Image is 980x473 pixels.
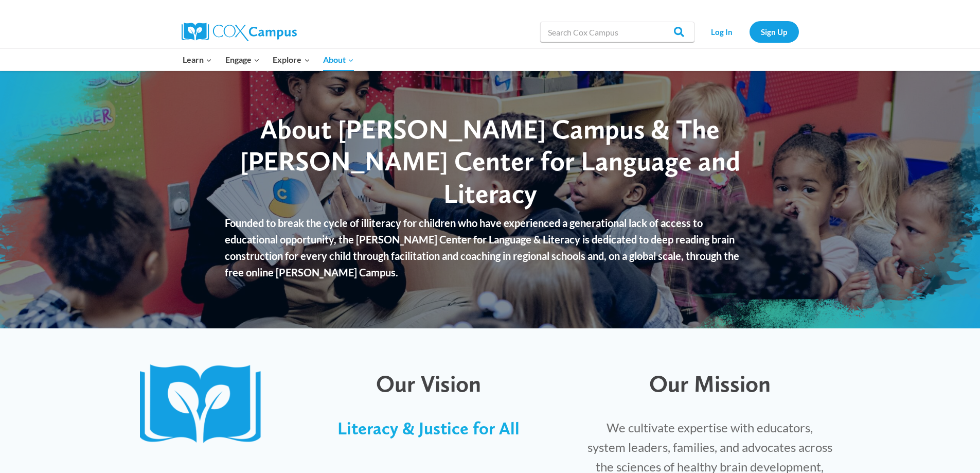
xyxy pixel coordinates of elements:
span: About [323,53,354,66]
a: Sign Up [750,21,799,42]
img: Cox Campus [182,23,297,41]
img: CoxCampus-Logo_Book only [140,364,271,446]
nav: Primary Navigation [176,49,361,71]
span: Our Vision [376,370,481,397]
span: Learn [183,53,212,66]
span: About [PERSON_NAME] Campus & The [PERSON_NAME] Center for Language and Literacy [240,113,740,209]
span: Our Mission [649,370,771,397]
a: Log In [700,21,744,42]
nav: Secondary Navigation [700,21,799,42]
input: Search Cox Campus [540,22,694,42]
span: Engage [225,53,260,66]
span: Explore [273,53,310,66]
span: Literacy & Justice for All [337,418,520,439]
p: Founded to break the cycle of illiteracy for children who have experienced a generational lack of... [225,215,755,281]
